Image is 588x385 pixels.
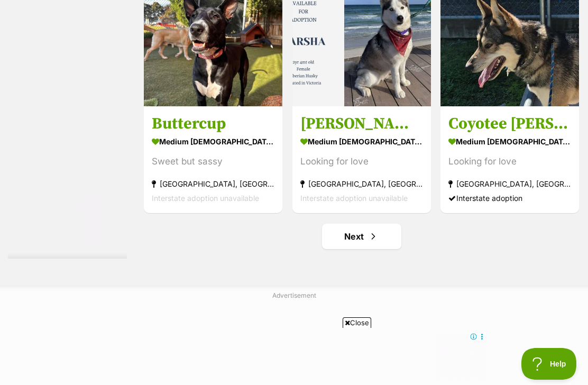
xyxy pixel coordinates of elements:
nav: Pagination [143,224,580,249]
div: Looking for love [448,154,571,169]
strong: [GEOGRAPHIC_DATA], [GEOGRAPHIC_DATA] [152,177,274,191]
div: Interstate adoption [448,191,571,205]
h3: Coyotee [PERSON_NAME] [448,114,571,134]
h3: Buttercup [152,114,274,134]
a: Coyotee [PERSON_NAME] medium [DEMOGRAPHIC_DATA] Dog Looking for love [GEOGRAPHIC_DATA], [GEOGRAPH... [440,106,579,213]
a: Privacy Notification [374,1,385,10]
img: consumer-privacy-logo.png [1,1,10,10]
strong: medium [DEMOGRAPHIC_DATA] Dog [152,134,274,149]
strong: medium [DEMOGRAPHIC_DATA] Dog [300,134,423,149]
strong: medium [DEMOGRAPHIC_DATA] Dog [448,134,571,149]
strong: [GEOGRAPHIC_DATA], [GEOGRAPHIC_DATA] [448,177,571,191]
img: consumer-privacy-logo.png [375,1,384,10]
iframe: Help Scout Beacon - Open [521,348,577,380]
a: Next page [322,224,401,249]
span: Interstate adoption unavailable [152,194,259,203]
div: Looking for love [300,154,423,169]
strong: [GEOGRAPHIC_DATA], [GEOGRAPHIC_DATA] [300,177,423,191]
div: Sweet but sassy [152,154,274,169]
a: Buttercup medium [DEMOGRAPHIC_DATA] Dog Sweet but sassy [GEOGRAPHIC_DATA], [GEOGRAPHIC_DATA] Inte... [144,106,282,213]
span: Close [343,317,371,328]
a: [PERSON_NAME] ([PERSON_NAME]) medium [DEMOGRAPHIC_DATA] Dog Looking for love [GEOGRAPHIC_DATA], [... [292,106,431,213]
img: iconc.png [374,1,384,8]
h3: [PERSON_NAME] ([PERSON_NAME]) [300,114,423,134]
iframe: Advertisement [102,332,486,380]
span: Interstate adoption unavailable [300,194,408,203]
